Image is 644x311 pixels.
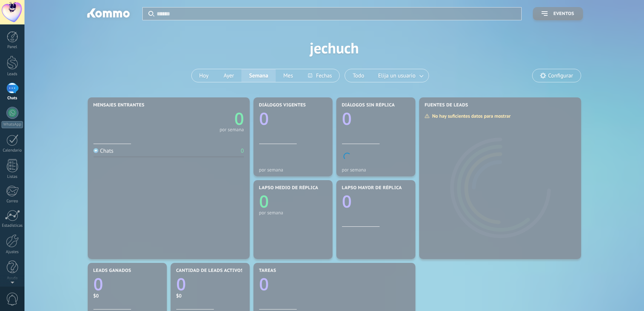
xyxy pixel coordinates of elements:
div: WhatsApp [2,121,23,128]
div: Calendario [2,148,23,153]
div: Listas [2,174,23,179]
div: Panel [2,45,23,50]
div: Chats [2,96,23,101]
div: Estadísticas [2,223,23,228]
div: Leads [2,72,23,77]
div: Ajustes [2,250,23,255]
div: Correo [2,199,23,204]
